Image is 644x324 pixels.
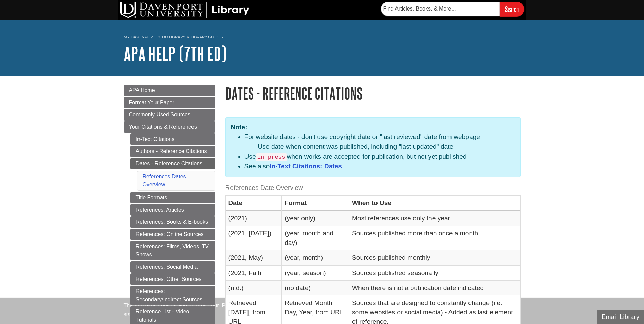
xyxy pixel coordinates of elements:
span: Commonly Used Sources [129,112,190,118]
a: APA Home [124,85,215,96]
th: When to Use [349,196,520,211]
a: References: Social Media [130,261,215,273]
a: References: Films, Videos, TV Shows [130,241,215,260]
a: APA Help (7th Ed) [124,43,226,64]
a: Commonly Used Sources [124,109,215,121]
li: Use when works are accepted for publication, but not yet published [244,152,515,162]
a: My Davenport [124,34,155,40]
h1: Dates - Reference Citations [225,85,521,102]
li: For website dates - don't use copyright date or "last reviewed" date from webpage [244,132,515,152]
a: Dates - Reference Citations [130,158,215,169]
td: (n.d.) [225,280,282,295]
a: References: Other Sources [130,273,215,285]
td: (year, month and day) [282,226,349,250]
td: (year, season) [282,265,349,280]
code: in press [256,153,287,161]
td: Most references use only the year [349,211,520,226]
a: Authors - Reference Citations [130,146,215,157]
td: (no date) [282,280,349,295]
td: (2021, Fall) [225,265,282,280]
td: (2021, [DATE]) [225,226,282,250]
li: See also [244,162,515,172]
a: References: Online Sources [130,229,215,240]
span: Format Your Paper [129,100,174,105]
img: DU Library [120,2,249,18]
a: Library Guides [191,35,223,39]
a: References Dates Overview [143,174,186,187]
a: In-Text Citations: Dates [270,163,342,170]
strong: Note: [231,124,247,131]
input: Find Articles, Books, & More... [381,2,500,16]
caption: References Date Overview [225,180,521,196]
td: (2021) [225,211,282,226]
li: Use date when content was published, including "last updated" date [258,142,515,152]
input: Search [500,2,524,16]
td: (2021, May) [225,250,282,265]
form: Searches DU Library's articles, books, and more [381,2,524,16]
td: When there is not a publication date indicated [349,280,520,295]
a: Your Citations & References [124,121,215,133]
a: References: Articles [130,204,215,216]
td: (year only) [282,211,349,226]
button: Email Library [597,310,644,324]
a: DU Library [162,35,185,39]
span: APA Home [129,87,155,93]
a: References: Secondary/Indirect Sources [130,286,215,305]
td: Sources published more than once a month [349,226,520,250]
td: (year, month) [282,250,349,265]
th: Format [282,196,349,211]
th: Date [225,196,282,211]
span: Your Citations & References [129,124,197,130]
a: In-Text Citations [130,133,215,145]
nav: breadcrumb [124,33,521,43]
td: Sources published seasonally [349,265,520,280]
a: References: Books & E-books [130,216,215,228]
td: Sources published monthly [349,250,520,265]
a: Format Your Paper [124,97,215,108]
a: Title Formats [130,192,215,203]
